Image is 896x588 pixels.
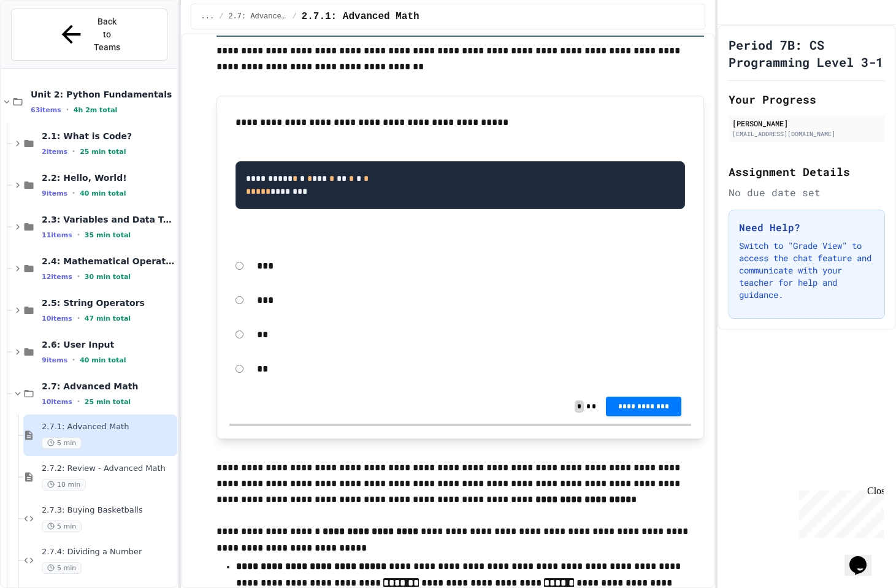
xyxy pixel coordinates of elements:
span: 25 min total [80,148,126,156]
span: 2.7: Advanced Math [42,381,175,392]
span: 9 items [42,356,67,364]
span: • [77,313,80,323]
span: • [72,355,75,365]
span: • [72,147,75,156]
span: • [72,188,75,198]
h2: Assignment Details [729,163,885,180]
iframe: chat widget [794,486,884,538]
div: Chat with us now!Close [5,5,85,78]
span: Back to Teams [93,15,121,54]
span: 2.7.1: Advanced Math [302,9,419,24]
button: Back to Teams [11,9,167,61]
span: 63 items [31,106,61,114]
span: • [77,397,80,407]
h1: Period 7B: CS Programming Level 3-1 [729,36,885,71]
span: 2.7: Advanced Math [228,12,287,21]
span: 25 min total [85,398,131,406]
h3: Need Help? [739,220,875,235]
span: 4h 2m total [74,106,118,114]
iframe: chat widget [844,539,884,576]
span: • [77,230,80,240]
span: 2.5: String Operators [42,297,175,308]
span: 10 items [42,315,72,323]
span: 2 items [42,148,67,156]
span: 2.3: Variables and Data Types [42,214,175,225]
span: 5 min [42,521,82,532]
span: 40 min total [80,356,126,364]
span: 2.7.4: Dividing a Number [42,547,175,557]
span: 11 items [42,231,72,239]
span: 40 min total [80,189,126,197]
span: 9 items [42,189,67,197]
p: Switch to "Grade View" to access the chat feature and communicate with your teacher for help and ... [739,240,875,301]
span: 2.7.2: Review - Advanced Math [42,464,175,474]
span: 2.1: What is Code? [42,131,175,142]
div: [EMAIL_ADDRESS][DOMAIN_NAME] [732,129,881,139]
span: • [77,272,80,281]
span: 2.7.1: Advanced Math [42,422,175,432]
span: 47 min total [85,315,131,323]
div: [PERSON_NAME] [732,118,881,129]
span: 10 min [42,479,86,491]
div: No due date set [729,185,885,200]
span: 2.2: Hello, World! [42,172,175,183]
span: • [66,105,69,115]
span: / [219,12,223,21]
span: 5 min [42,437,82,449]
span: 12 items [42,273,72,281]
span: 5 min [42,562,82,574]
span: 2.6: User Input [42,339,175,350]
h2: Your Progress [729,91,885,108]
span: Unit 2: Python Fundamentals [31,89,175,100]
span: 35 min total [85,231,131,239]
span: ... [201,12,215,21]
span: 2.4: Mathematical Operators [42,256,175,267]
span: 30 min total [85,273,131,281]
span: 2.7.3: Buying Basketballs [42,505,175,516]
span: 10 items [42,398,72,406]
span: / [292,12,296,21]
